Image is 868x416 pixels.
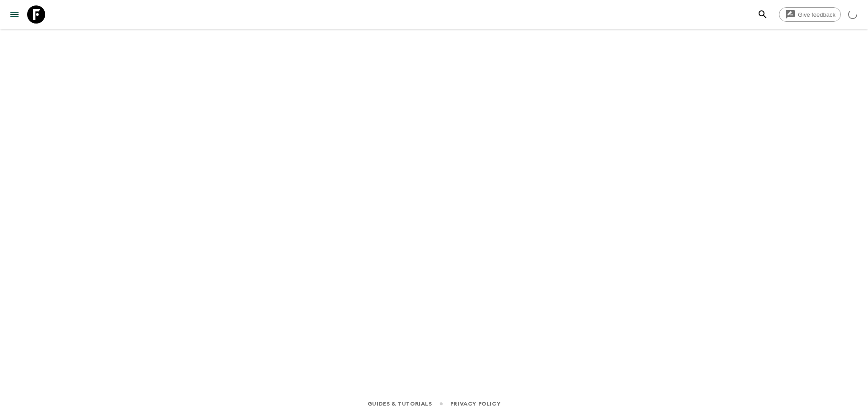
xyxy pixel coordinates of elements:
[5,5,24,24] button: menu
[754,5,772,24] button: search adventures
[368,399,432,409] a: Guides & Tutorials
[779,7,841,22] a: Give feedback
[450,399,500,409] a: Privacy Policy
[793,11,840,18] span: Give feedback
